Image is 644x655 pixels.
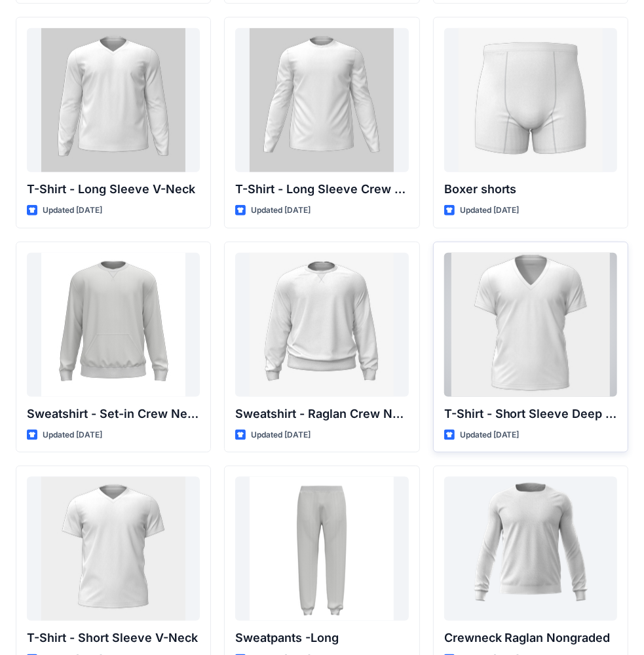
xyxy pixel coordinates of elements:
[43,204,102,217] p: Updated [DATE]
[460,204,520,217] p: Updated [DATE]
[235,629,408,647] p: Sweatpants -Long
[27,180,200,198] p: T-Shirt - Long Sleeve V-Neck
[43,428,102,442] p: Updated [DATE]
[460,428,520,442] p: Updated [DATE]
[235,28,408,172] a: T-Shirt - Long Sleeve Crew Neck
[444,405,617,423] p: T-Shirt - Short Sleeve Deep V-Neck
[444,28,617,172] a: Boxer shorts
[251,204,311,217] p: Updated [DATE]
[444,629,617,647] p: Crewneck Raglan Nongraded
[444,477,617,621] a: Crewneck Raglan Nongraded
[235,405,408,423] p: Sweatshirt - Raglan Crew Neck
[235,477,408,621] a: Sweatpants -Long
[27,629,200,647] p: T-Shirt - Short Sleeve V-Neck
[444,253,617,397] a: T-Shirt - Short Sleeve Deep V-Neck
[27,253,200,397] a: Sweatshirt - Set-in Crew Neck w Kangaroo Pocket
[235,253,408,397] a: Sweatshirt - Raglan Crew Neck
[27,405,200,423] p: Sweatshirt - Set-in Crew Neck w Kangaroo Pocket
[444,180,617,198] p: Boxer shorts
[251,428,311,442] p: Updated [DATE]
[27,28,200,172] a: T-Shirt - Long Sleeve V-Neck
[235,180,408,198] p: T-Shirt - Long Sleeve Crew Neck
[27,477,200,621] a: T-Shirt - Short Sleeve V-Neck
